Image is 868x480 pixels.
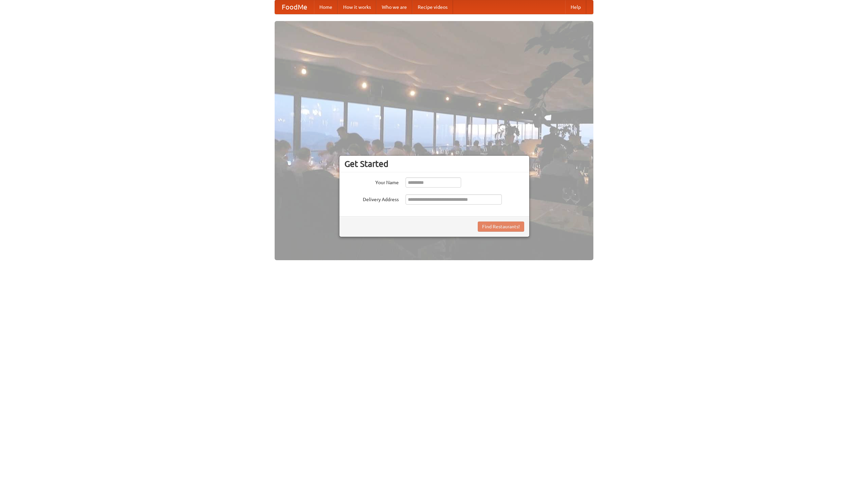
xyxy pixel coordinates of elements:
a: How it works [338,0,376,14]
h3: Get Started [344,159,524,169]
a: Help [565,0,586,14]
label: Your Name [344,177,399,186]
a: Recipe videos [412,0,453,14]
button: Find Restaurants! [478,222,524,232]
a: FoodMe [275,0,314,14]
label: Delivery Address [344,194,399,203]
a: Home [314,0,338,14]
a: Who we are [376,0,412,14]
